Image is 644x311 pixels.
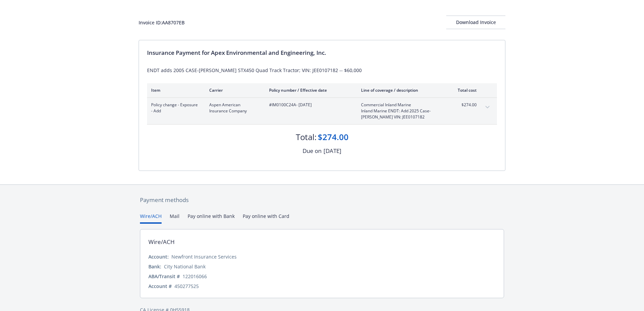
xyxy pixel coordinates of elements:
[209,102,258,114] span: Aspen American Insurance Company
[148,263,161,270] div: Bank:
[361,87,440,93] div: Line of coverage / description
[209,87,258,93] div: Carrier
[147,48,497,57] div: Insurance Payment for Apex Environmental and Engineering, Inc.
[174,283,199,290] div: 450277525
[296,131,316,143] div: Total:
[147,67,497,74] div: ENDT adds 2005 CASE-[PERSON_NAME] STX450 Quad Track Tractor; VIN: JEE0107182 -- $60,000
[148,273,180,280] div: ABA/Transit #
[148,253,169,260] div: Account:
[361,108,440,120] span: Inland Marine ENDT: Add 2025 Case-[PERSON_NAME] VIN: JEE0107182
[446,16,505,29] button: Download Invoice
[139,19,185,26] div: Invoice ID: AA8707EB
[151,87,198,93] div: Item
[140,213,162,224] button: Wire/ACH
[269,102,350,108] span: #IM0100C24A - [DATE]
[361,102,440,120] span: Commercial Inland MarineInland Marine ENDT: Add 2025 Case-[PERSON_NAME] VIN: JEE0107182
[140,196,504,204] div: Payment methods
[164,263,206,270] div: City National Bank
[243,213,289,224] button: Pay online with Card
[318,131,349,143] div: $274.00
[148,238,175,246] div: Wire/ACH
[303,147,321,155] div: Due on
[451,102,477,108] span: $274.00
[446,16,505,29] div: Download Invoice
[148,283,172,290] div: Account #
[188,213,235,224] button: Pay online with Bank
[183,273,207,280] div: 122016066
[361,102,440,108] span: Commercial Inland Marine
[324,147,341,155] div: [DATE]
[451,87,477,93] div: Total cost
[170,213,180,224] button: Mail
[147,98,497,124] div: Policy change - Exposure - AddAspen American Insurance Company#IM0100C24A- [DATE]Commercial Inlan...
[171,253,237,260] div: Newfront Insurance Services
[482,102,493,113] button: expand content
[151,102,198,114] span: Policy change - Exposure - Add
[269,87,350,93] div: Policy number / Effective date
